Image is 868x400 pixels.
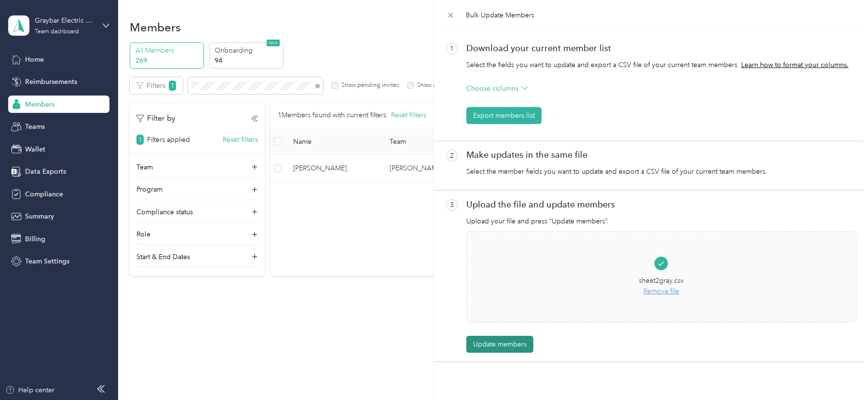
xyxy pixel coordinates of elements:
div: Select the fields you want to update and export a CSV file of your current team members. [466,60,856,70]
p: 2 [446,150,458,162]
span: sheet2gray.csvRemove file [467,232,856,322]
p: sheet2gray.csv [639,276,684,286]
p: 3 [446,199,458,211]
span: Remove file [639,286,684,297]
p: Upload your file and press “Update members”. [466,216,856,226]
p: Download your current member list [466,43,856,53]
button: Update members [466,336,533,353]
p: Choose columns [466,83,518,94]
p: Select the member fields you want to update and export a CSV file of your current team members. [466,166,856,177]
iframe: Everlance-gr Chat Button Frame [814,346,868,400]
button: Learn how to format your columns. [741,60,849,70]
p: Make updates in the same file [466,150,856,160]
button: Export members list [466,107,542,124]
p: Upload the file and update members [466,199,856,209]
p: 1 [446,43,458,55]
